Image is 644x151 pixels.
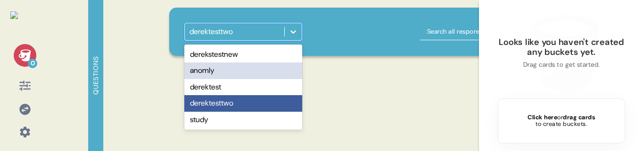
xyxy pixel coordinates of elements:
[184,79,302,95] div: derektest
[10,11,18,19] img: okayhuman.3b1b6348.png
[28,59,37,68] div: 0
[494,37,629,57] div: Looks like you haven't created any buckets yet.
[563,113,595,121] span: drag cards
[190,27,233,36] div: derektesttwo
[528,114,595,128] div: or to create buckets.
[420,23,537,40] input: Search all responses
[184,62,302,79] div: anomly
[184,112,302,128] div: study
[523,61,600,69] div: Drag cards to get started.
[184,46,302,62] div: derekstestnew
[184,95,302,111] div: derektesttwo
[528,113,557,121] span: Click here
